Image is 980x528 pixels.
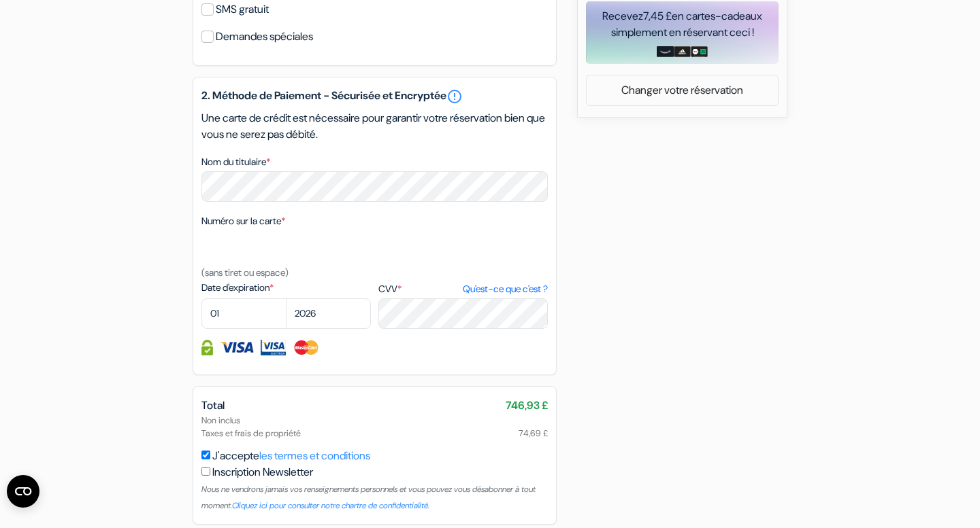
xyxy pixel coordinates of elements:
[201,88,548,105] h5: 2. Méthode de Paiement - Sécurisée et Encryptée
[293,340,321,355] img: Master Card
[674,46,691,57] img: adidas-card.png
[261,340,285,355] img: Visa Electron
[259,448,370,463] a: les termes et conditions
[220,340,254,355] img: Visa
[378,282,548,296] label: CVV
[216,27,313,46] label: Demandes spéciales
[212,448,370,464] label: J'accepte
[7,475,39,508] button: Ouvrir le widget CMP
[586,8,779,41] div: Recevez en cartes-cadeaux simplement en réservant ceci !
[519,427,548,440] span: 74,69 £
[643,9,672,23] span: 7,45 £
[201,281,371,295] label: Date d'expiration
[212,464,313,480] label: Inscription Newsletter
[463,282,548,296] a: Qu'est-ce que c'est ?
[587,77,778,103] a: Changer votre réservation
[201,110,548,143] p: Une carte de crédit est nécessaire pour garantir votre réservation bien que vous ne serez pas déb...
[446,88,463,105] a: error_outline
[657,46,674,57] img: amazon-card-no-text.png
[201,340,213,355] img: Information de carte de crédit entièrement encryptée et sécurisée
[201,414,548,440] div: Non inclus Taxes et frais de propriété
[201,398,225,412] span: Total
[201,155,270,169] label: Nom du titulaire
[201,266,289,279] small: (sans tiret ou espace)
[232,500,429,511] a: Cliquez ici pour consulter notre chartre de confidentialité.
[201,484,536,511] small: Nous ne vendrons jamais vos renseignements personnels et vous pouvez vous désabonner à tout moment.
[506,398,548,414] span: 746,93 £
[691,46,708,57] img: uber-uber-eats-card.png
[201,214,285,228] label: Numéro sur la carte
